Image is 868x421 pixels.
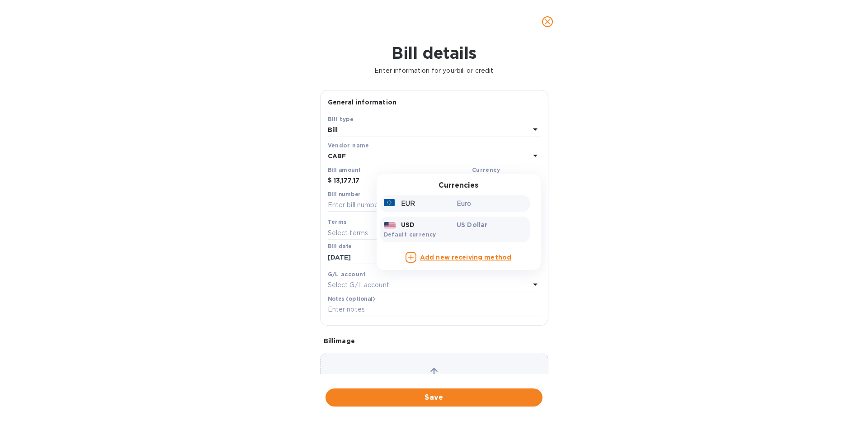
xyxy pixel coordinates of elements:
span: Save [333,392,535,403]
h3: Currencies [439,181,478,190]
label: Bill date [328,244,352,250]
img: USD [384,222,396,228]
h1: Bill details [7,43,861,62]
p: Select G/L account [328,280,389,290]
input: Select date [328,251,413,264]
input: $ Enter bill amount [334,174,468,188]
div: $ [328,174,334,188]
input: Enter notes [328,303,541,317]
button: Save [325,388,542,407]
p: Enter information for your bill or credit [7,66,861,76]
button: close [537,11,558,33]
b: CABF [328,152,346,160]
b: Default currency [384,231,436,238]
b: G/L account [328,271,366,278]
b: General information [328,99,397,106]
label: Bill amount [328,167,360,173]
label: Notes (optional) [328,296,375,302]
b: Bill [328,126,338,133]
b: Currency [472,166,500,173]
b: Vendor name [328,142,369,149]
p: Euro [457,199,526,208]
p: Bill image [324,336,545,345]
p: Select terms [328,228,368,238]
p: EUR [401,199,415,208]
p: US Dollar [457,220,526,229]
input: Enter bill number [328,199,541,212]
b: Add new receiving method [420,254,511,261]
b: Terms [328,218,347,225]
p: USD [401,220,415,229]
label: Bill number [328,192,360,197]
b: Bill type [328,116,354,123]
